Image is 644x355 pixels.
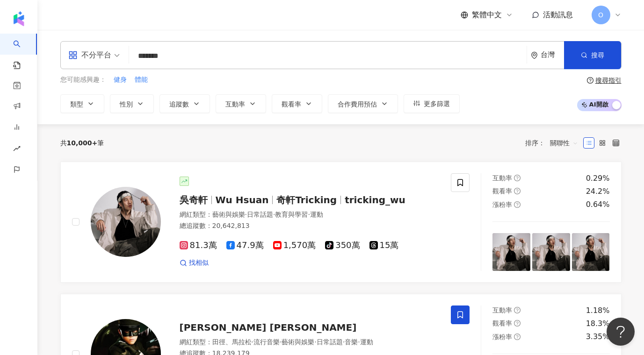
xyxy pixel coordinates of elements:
[492,319,512,327] span: 觀看率
[492,187,512,195] span: 觀看率
[91,187,161,257] img: KOL Avatar
[216,194,269,206] span: Wu Hsuan
[13,139,21,160] span: rise
[275,211,308,218] span: 教育與學習
[492,306,512,314] span: 互動率
[212,338,252,346] span: 田徑、馬拉松
[70,100,83,108] span: 類型
[282,100,301,108] span: 觀看率
[120,100,133,108] span: 性別
[595,77,622,84] div: 搜尋指引
[159,94,210,113] button: 追蹤數
[343,338,345,346] span: ·
[226,241,264,250] span: 47.9萬
[280,338,282,346] span: ·
[11,11,26,26] img: logo icon
[514,334,521,340] span: question-circle
[424,100,450,107] span: 更多篩選
[586,319,610,329] div: 18.3%
[253,338,280,346] span: 流行音樂
[345,194,405,206] span: tricking_wu
[180,221,440,231] div: 總追蹤數 ： 20,642,813
[345,338,358,346] span: 音樂
[113,75,127,85] button: 健身
[180,338,440,347] div: 網紅類型 ：
[404,94,460,113] button: 更多篩選
[68,48,111,63] div: 不分平台
[586,186,610,197] div: 24.2%
[472,10,502,20] span: 繁體中文
[314,338,316,346] span: ·
[598,10,603,20] span: O
[492,201,512,208] span: 漲粉率
[328,94,398,113] button: 合作費用預估
[338,100,377,108] span: 合作費用預估
[60,75,106,85] span: 您可能感興趣：
[13,34,32,70] a: search
[68,50,78,60] span: appstore
[67,139,98,147] span: 10,000+
[564,41,621,69] button: 搜尋
[180,258,209,268] a: 找相似
[272,94,322,113] button: 觀看率
[180,210,440,220] div: 網紅類型 ：
[169,100,189,108] span: 追蹤數
[212,211,245,218] span: 藝術與娛樂
[60,94,104,113] button: 類型
[492,174,512,182] span: 互動率
[134,75,148,85] button: 體能
[60,162,622,283] a: KOL Avatar吳奇軒Wu Hsuan奇軒Trickingtricking_wu網紅類型：藝術與娛樂·日常話題·教育與學習·運動總追蹤數：20,642,81381.3萬47.9萬1,570萬...
[492,333,512,341] span: 漲粉率
[273,241,316,250] span: 1,570萬
[317,338,343,346] span: 日常話題
[114,75,127,85] span: 健身
[514,320,521,327] span: question-circle
[543,10,573,19] span: 活動訊息
[180,194,208,206] span: 吳奇軒
[525,135,583,150] div: 排序：
[360,338,373,346] span: 運動
[245,211,247,218] span: ·
[586,305,610,316] div: 1.18%
[550,135,578,150] span: 關聯性
[369,241,399,250] span: 15萬
[273,211,275,218] span: ·
[532,233,570,271] img: post-image
[180,322,357,333] span: [PERSON_NAME] [PERSON_NAME]
[586,173,610,184] div: 0.29%
[586,332,610,342] div: 3.35%
[276,194,337,206] span: 奇軒Tricking
[310,211,323,218] span: 運動
[531,52,538,59] span: environment
[358,338,360,346] span: ·
[282,338,314,346] span: 藝術與娛樂
[607,318,635,346] iframe: Help Scout Beacon - Open
[591,51,604,59] span: 搜尋
[216,94,266,113] button: 互動率
[189,258,209,268] span: 找相似
[514,175,521,181] span: question-circle
[110,94,154,113] button: 性別
[492,233,530,271] img: post-image
[180,241,217,250] span: 81.3萬
[135,75,148,85] span: 體能
[572,233,610,271] img: post-image
[514,188,521,194] span: question-circle
[247,211,273,218] span: 日常話題
[514,307,521,313] span: question-circle
[325,241,360,250] span: 350萬
[541,51,564,59] div: 台灣
[308,211,310,218] span: ·
[586,199,610,210] div: 0.64%
[514,201,521,208] span: question-circle
[252,338,253,346] span: ·
[587,77,593,84] span: question-circle
[225,100,245,108] span: 互動率
[60,139,104,147] div: 共 筆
